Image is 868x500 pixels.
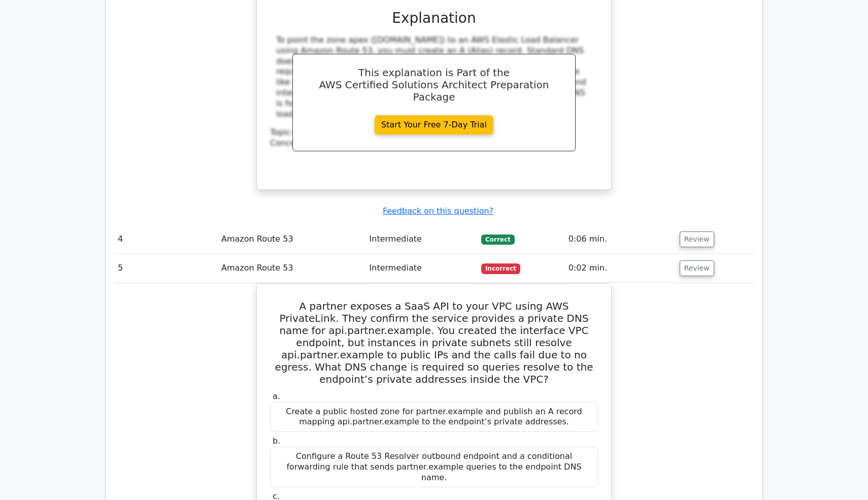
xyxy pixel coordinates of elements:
[270,447,598,487] div: Configure a Route 53 Resolver outbound endpoint and a conditional forwarding rule that sends part...
[273,391,280,401] span: a.
[217,225,365,254] td: Amazon Route 53
[365,225,478,254] td: Intermediate
[273,436,280,446] span: b.
[270,402,598,432] div: Create a public hosted zone for partner.example and publish an A record mapping api.partner.examp...
[481,235,514,245] span: Correct
[383,206,493,216] a: Feedback on this question?
[269,300,599,385] h5: A partner exposes a SaaS API to your VPC using AWS PrivateLink. They confirm the service provides...
[481,263,520,274] span: Incorrect
[276,10,592,27] h3: Explanation
[270,138,598,149] div: Concept:
[564,225,676,254] td: 0:06 min.
[564,254,676,283] td: 0:02 min.
[680,231,714,247] button: Review
[114,225,217,254] td: 4
[217,254,365,283] td: Amazon Route 53
[375,115,493,135] a: Start Your Free 7-Day Trial
[365,254,478,283] td: Intermediate
[270,127,598,138] div: Topic:
[680,260,714,276] button: Review
[276,35,592,119] div: To point the zone apex ([DOMAIN_NAME]) to an AWS Elastic Load Balancer using Amazon Route 53, you...
[114,254,217,283] td: 5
